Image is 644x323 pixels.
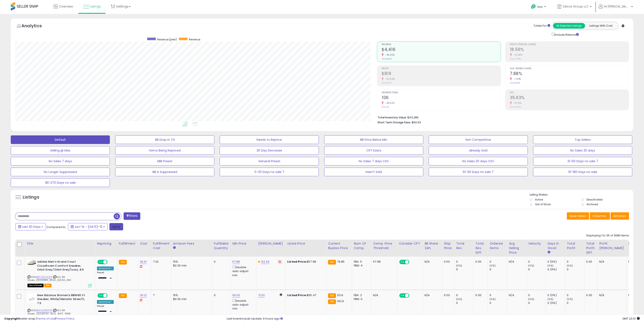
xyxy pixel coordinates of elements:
[97,271,114,281] div: Preset:
[528,1,550,14] a: Help
[456,241,472,250] div: Total Rev.
[599,241,625,250] div: Profit [PERSON_NAME]
[26,241,93,246] div: Title
[563,4,589,9] span: Zelvox Group LLC
[533,168,632,176] button: 91-180 Days no sale
[628,293,642,297] div: N/A
[214,241,229,250] div: Fulfillable Quantity
[567,212,589,220] button: Save View
[140,241,149,246] div: Cost
[512,101,522,105] small: -13.73%
[173,293,209,297] div: 15%
[328,241,350,250] div: Current Buybox Price
[354,297,368,301] div: FBM: 0
[382,47,501,53] h2: $4,416
[37,293,89,306] b: New Balance Women's BBW80 V1 Sneaker, White/Metallic Silver/0, 7.5
[98,260,103,264] span: ON
[328,260,336,265] small: FBA
[59,4,73,9] span: Overview
[97,300,114,304] div: Amazon AI *
[382,71,501,77] h2: $819
[11,157,110,165] button: No Sales 7 days
[547,301,565,305] div: 0 (0%)
[23,194,39,200] h5: Listings
[586,260,594,264] div: 0.00
[456,293,473,297] div: 0
[533,146,632,155] button: No Sales 30 days
[232,260,240,264] a: 57.88
[456,264,462,267] small: (0%)
[36,275,52,279] a: B0C9SF9L89
[337,260,345,264] span: 76.85
[140,293,147,297] a: 30.12
[599,4,633,14] a: Hi [PERSON_NAME]
[37,317,55,321] a: Terms of Use
[537,5,543,9] span: Help
[232,241,254,246] div: Min Price
[593,214,606,218] span: Columns
[456,260,473,264] div: 0
[604,4,630,9] span: Hi [PERSON_NAME]
[510,47,629,53] h2: 18.56%
[509,260,523,264] div: N/A
[109,223,123,230] button: Apply
[373,293,394,297] div: N/A
[373,260,394,264] div: 57.98
[11,135,110,144] button: Default
[509,293,523,297] div: N/A
[490,268,507,271] div: 0
[324,157,423,165] button: No Sales 7 days CSV
[261,260,269,264] a: 122.62
[97,266,114,270] div: Amazon AI *
[553,23,585,29] button: All Selected Listings
[354,260,368,264] div: FBA: 5
[220,157,319,165] button: General Preset
[535,202,551,206] label: Out of Stock
[382,43,501,46] span: Revenue
[628,241,644,246] div: ROI
[115,146,214,155] button: Items Being Repriced
[547,264,553,267] small: (0%)
[547,297,553,301] small: (0%)
[232,265,253,277] div: Disable auto adjust min
[328,299,336,304] small: FBA
[412,120,421,124] span: $69.93
[382,67,501,70] span: Profit
[173,297,209,301] div: $0.30 min
[378,115,626,120] li: $43,286
[586,234,629,238] div: Displaying 1 to 25 of 3680 items
[378,121,411,124] b: Short Term Storage Fees:
[382,92,501,94] span: Ordered Items
[599,260,623,264] div: N/A
[27,275,71,282] span: | SKU: RR Shoes_20240814_36.61_100.83_1814
[11,168,110,176] button: No Longer Suppressed
[220,168,319,176] button: 0-30 Days no sale 7
[490,293,507,297] div: 0
[587,202,598,206] label: Archived
[567,264,573,267] small: (0%)
[107,260,114,264] span: OFF
[15,223,46,230] button: Last 30 Days
[140,260,147,264] a: 36.61
[354,241,369,250] div: Num of Comp.
[425,241,440,250] div: BB Share 24h.
[258,293,265,297] a: 71.00
[533,135,632,144] button: Top Sellers
[382,106,389,108] small: Prev: 191
[533,157,632,165] button: 31-60 Days no sale 7
[456,268,473,271] div: 0
[153,241,169,250] div: Fulfillment Cost
[354,264,368,268] div: FBM: 4
[324,146,423,155] button: CPT Exists
[287,293,323,297] div: $65.47
[429,168,528,176] button: 61-90 Days no sale 7
[173,241,210,246] div: Amazon Fees
[490,264,496,267] small: (0%)
[425,293,439,297] div: N/A
[400,260,405,264] span: ON
[567,260,584,264] div: 0
[567,293,584,297] div: 0
[528,297,534,301] small: (0%)
[409,294,416,297] span: OFF
[547,260,565,264] div: 0 (0%)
